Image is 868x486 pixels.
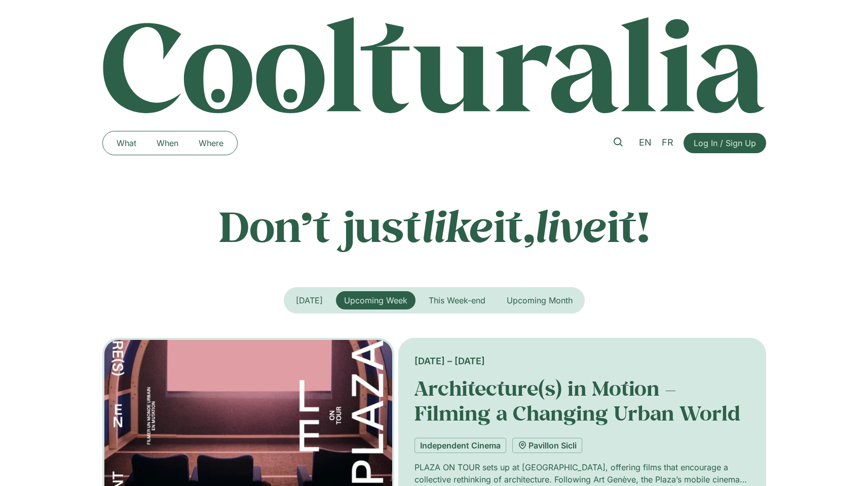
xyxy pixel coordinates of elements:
span: FR [662,137,673,148]
span: [DATE] [296,295,323,305]
span: This Week-end [429,295,485,305]
span: Upcoming Month [507,295,573,305]
a: Log In / Sign Up [684,133,766,153]
a: Pavillon Sicli [512,438,582,453]
em: live [535,197,607,254]
a: Independent Cinema [414,438,506,453]
em: like [422,197,494,254]
nav: Menu [106,135,234,151]
div: [DATE] – [DATE] [414,354,749,368]
span: EN [639,137,652,148]
a: When [146,135,188,151]
a: FR [657,135,678,150]
span: Log In / Sign Up [694,137,756,149]
a: Architecture(s) in Motion – Filming a Changing Urban World [414,375,740,426]
a: EN [634,135,657,150]
span: Upcoming Week [344,295,407,305]
p: PLAZA ON TOUR sets up at [GEOGRAPHIC_DATA], offering films that encourage a collective rethinking... [414,461,749,485]
a: Where [188,135,234,151]
p: Don’t just it, it! [102,200,766,251]
a: What [106,135,146,151]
